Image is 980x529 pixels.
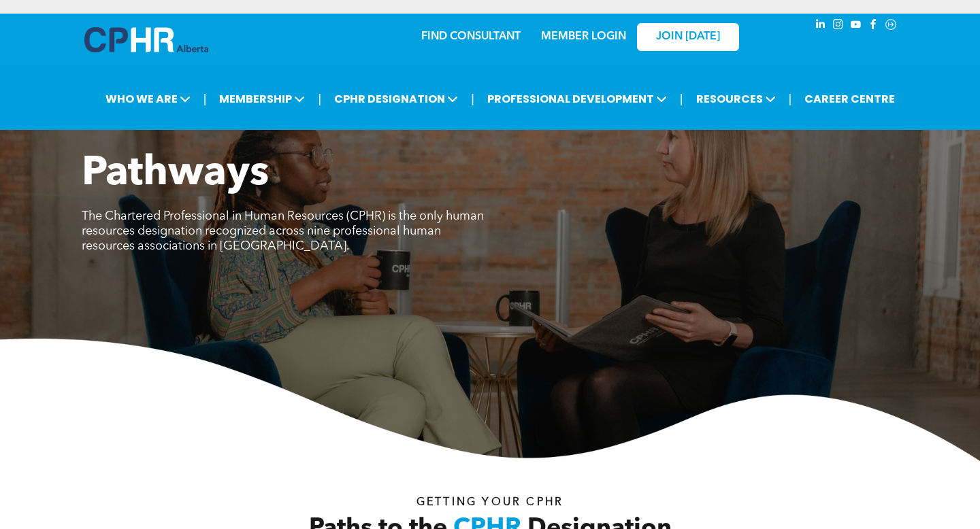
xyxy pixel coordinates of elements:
[541,31,626,42] a: MEMBER LOGIN
[82,210,484,252] span: The Chartered Professional in Human Resources (CPHR) is the only human resources designation reco...
[421,31,521,42] a: FIND CONSULTANT
[692,86,780,112] span: RESOURCES
[101,86,195,112] span: WHO WE ARE
[416,497,563,508] span: Getting your Cphr
[82,154,269,194] span: Pathways
[330,86,462,112] span: CPHR DESIGNATION
[471,85,474,113] li: |
[637,23,739,51] a: JOIN [DATE]
[680,85,683,113] li: |
[215,86,309,112] span: MEMBERSHIP
[866,17,881,35] a: facebook
[830,17,845,35] a: instagram
[318,85,321,113] li: |
[789,85,792,113] li: |
[203,85,207,113] li: |
[813,17,828,35] a: linkedin
[883,17,898,35] a: Social network
[483,86,671,112] span: PROFESSIONAL DEVELOPMENT
[656,31,720,44] span: JOIN [DATE]
[800,86,899,112] a: CAREER CENTRE
[848,17,863,35] a: youtube
[84,27,208,52] img: A blue and white logo for cp alberta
